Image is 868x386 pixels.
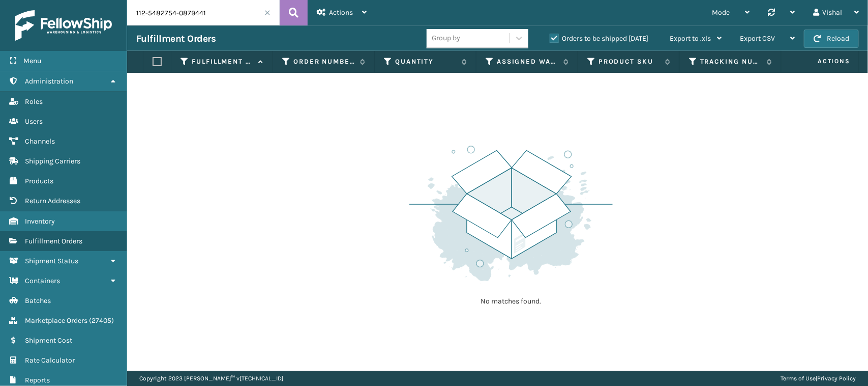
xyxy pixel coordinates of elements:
[598,57,660,66] label: Product SKU
[740,34,775,43] span: Export CSV
[25,157,80,166] span: Shipping Carriers
[781,371,856,386] div: |
[432,33,460,44] div: Group by
[25,237,82,245] span: Fulfillment Orders
[550,34,648,43] label: Orders to be shipped [DATE]
[329,8,353,17] span: Actions
[25,336,72,345] span: Shipment Cost
[670,34,711,43] span: Export to .xls
[136,33,216,45] h3: Fulfillment Orders
[804,30,859,48] button: Reload
[817,375,856,382] a: Privacy Policy
[497,57,558,66] label: Assigned Warehouse
[25,296,51,305] span: Batches
[15,10,112,41] img: logo
[25,356,75,365] span: Rate Calculator
[395,57,457,66] label: Quantity
[25,376,50,384] span: Reports
[25,316,87,325] span: Marketplace Orders
[25,257,78,265] span: Shipment Status
[192,57,253,66] label: Fulfillment Order Id
[786,53,856,70] span: Actions
[700,57,762,66] label: Tracking Number
[712,8,730,17] span: Mode
[781,375,816,382] a: Terms of Use
[293,57,355,66] label: Order Number
[25,97,43,106] span: Roles
[25,217,55,226] span: Inventory
[89,316,114,325] span: ( 27405 )
[139,371,283,386] p: Copyright 2023 [PERSON_NAME]™ v [TECHNICAL_ID]
[25,177,53,185] span: Products
[25,137,55,146] span: Channels
[23,57,41,65] span: Menu
[25,277,60,285] span: Containers
[25,197,80,205] span: Return Addresses
[25,77,73,86] span: Administration
[25,117,43,126] span: Users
